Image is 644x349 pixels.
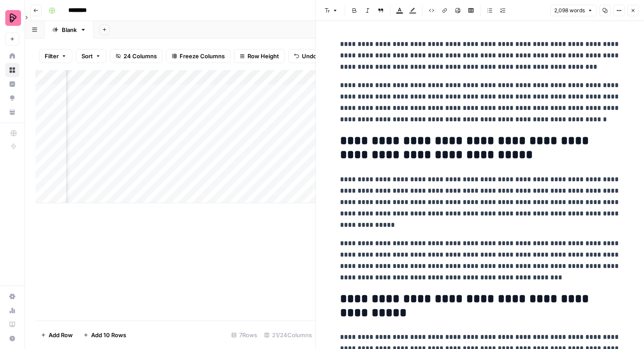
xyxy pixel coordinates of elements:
[5,10,21,26] img: Preply Logo
[5,63,19,77] a: Browse
[62,25,77,34] div: Blank
[81,52,93,60] span: Sort
[5,77,19,91] a: Insights
[234,49,285,63] button: Row Height
[5,331,19,345] button: Help + Support
[91,331,126,339] span: Add 10 Rows
[166,49,230,63] button: Freeze Columns
[550,5,597,16] button: 2,098 words
[554,7,585,14] span: 2,098 words
[78,328,131,342] button: Add 10 Rows
[5,303,19,317] a: Usage
[248,52,279,60] span: Row Height
[124,52,157,60] span: 24 Columns
[5,91,19,105] a: Opportunities
[35,328,78,342] button: Add Row
[110,49,163,63] button: 24 Columns
[288,49,322,63] button: Undo
[180,52,225,60] span: Freeze Columns
[49,331,73,339] span: Add Row
[5,49,19,63] a: Home
[5,105,19,119] a: Your Data
[228,328,261,342] div: 7 Rows
[45,52,59,60] span: Filter
[45,21,94,39] a: Blank
[5,7,19,29] button: Workspace: Preply
[302,52,317,60] span: Undo
[5,317,19,331] a: Learning Hub
[39,49,72,63] button: Filter
[76,49,106,63] button: Sort
[5,289,19,303] a: Settings
[261,328,315,342] div: 21/24 Columns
